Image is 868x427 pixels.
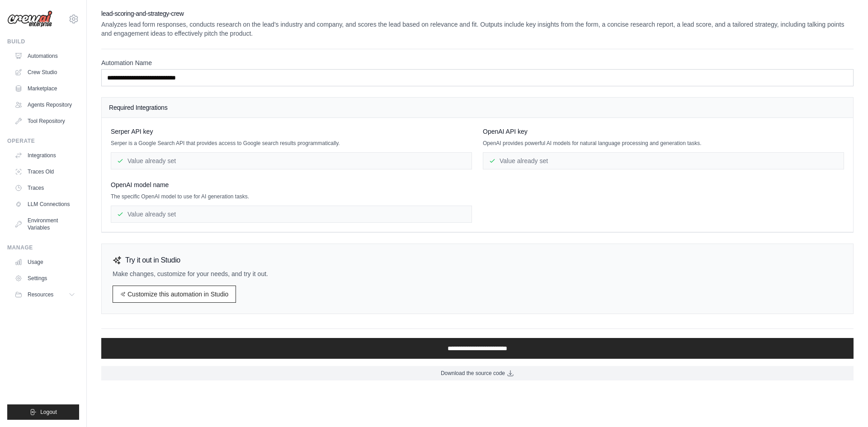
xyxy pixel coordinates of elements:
[101,9,854,18] h2: lead-scoring-and-strategy-crew
[111,193,472,200] p: The specific OpenAI model to use for AI generation tasks.
[11,81,79,96] a: Marketplace
[483,140,844,147] p: OpenAI provides powerful AI models for natural language processing and generation tasks.
[111,127,153,136] span: Serper API key
[483,127,528,136] span: OpenAI API key
[7,10,52,28] img: Logo
[101,58,854,67] label: Automation Name
[113,286,236,303] a: Customize this automation in Studio
[111,152,472,169] div: Value already set
[823,384,868,427] iframe: Chat Widget
[441,370,505,377] span: Download the source code
[125,255,180,266] h3: Try it out in Studio
[11,255,79,269] a: Usage
[101,20,854,38] p: Analyzes lead form responses, conducts research on the lead's industry and company, and scores th...
[101,366,854,380] a: Download the source code
[11,287,79,302] button: Resources
[11,98,79,112] a: Agents Repository
[7,244,79,251] div: Manage
[11,197,79,211] a: LLM Connections
[11,164,79,179] a: Traces Old
[11,181,79,195] a: Traces
[7,404,79,420] button: Logout
[483,152,844,169] div: Value already set
[28,291,53,298] span: Resources
[11,271,79,286] a: Settings
[7,38,79,45] div: Build
[11,213,79,235] a: Environment Variables
[111,140,472,147] p: Serper is a Google Search API that provides access to Google search results programmatically.
[111,206,472,223] div: Value already set
[109,103,846,112] h4: Required Integrations
[111,180,169,189] span: OpenAI model name
[11,65,79,80] a: Crew Studio
[40,408,57,416] span: Logout
[7,137,79,145] div: Operate
[11,49,79,63] a: Automations
[11,148,79,163] a: Integrations
[113,269,842,278] p: Make changes, customize for your needs, and try it out.
[11,114,79,128] a: Tool Repository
